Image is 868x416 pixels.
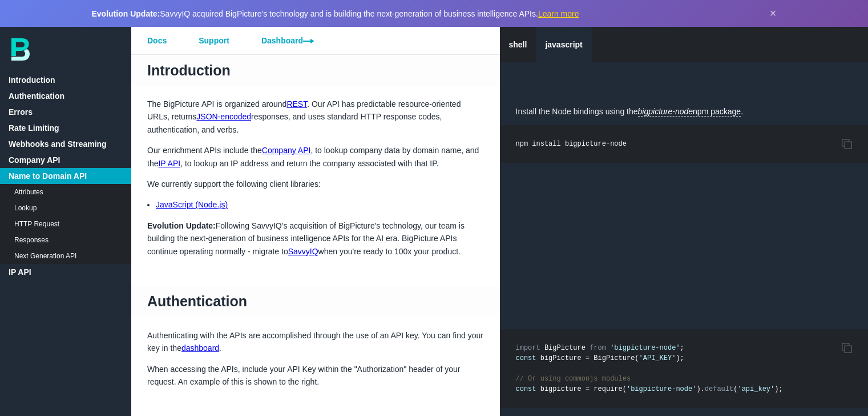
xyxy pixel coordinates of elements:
[627,385,631,393] span: '
[538,9,579,18] a: Learn more
[610,344,614,352] span: '
[516,375,631,383] span: // Or using commonjs modules
[11,38,30,61] img: bp-logo-B-teal.svg
[590,344,606,352] span: from
[638,107,693,116] i: bigpicture-node
[131,98,500,136] p: The BigPicture API is organized around . Our API has predictable resource-oriented URLs, returns ...
[131,363,500,389] p: When accessing the APIs, include your API Key within the "Authorization" header of your request. ...
[680,344,684,352] span: ;
[288,247,318,256] a: SavvyIQ
[245,27,330,54] a: Dashboard
[594,354,635,362] span: BigPicture
[614,344,676,352] span: bigpicture-node
[631,385,692,393] span: bigpicture-node
[183,27,245,54] a: Support
[158,159,180,168] a: IP API
[532,140,560,148] span: install
[676,354,684,362] span: );
[536,27,591,62] a: javascript
[131,144,500,170] p: Our enrichment APIs include the , to lookup company data by domain name, and the , to lookup an I...
[692,385,696,393] span: '
[705,385,733,393] span: default
[635,354,639,362] span: (
[606,140,610,148] span: -
[742,385,770,393] span: api_key
[516,140,528,148] span: npm
[737,385,741,393] span: '
[540,385,582,393] span: bigpicture
[586,385,590,393] span: =
[131,219,500,258] p: Following SavvyIQ's acquisition of BigPicture's technology, our team is building the next-generat...
[594,385,622,393] span: require
[676,344,680,352] span: '
[92,9,160,18] strong: Evolution Update:
[131,27,183,54] a: Docs
[131,286,500,317] h1: Authentication
[286,99,307,109] a: REST
[500,27,536,62] a: shell
[770,7,777,20] button: Dismiss announcement
[565,140,606,148] span: bigpicture
[516,354,536,362] span: const
[774,385,782,393] span: );
[181,343,219,353] a: dashboard
[639,354,643,362] span: '
[733,385,737,393] span: (
[672,354,676,362] span: '
[131,55,500,86] h1: Introduction
[643,354,672,362] span: API_KEY
[540,354,582,362] span: bigPicture
[638,107,741,117] a: bigpicture-nodenpm package
[92,9,579,18] span: SavvyIQ acquired BigPicture's technology and is building the next-generation of business intellig...
[623,385,627,393] span: (
[696,385,704,393] span: ).
[610,140,627,148] span: node
[516,385,536,393] span: const
[586,354,590,362] span: =
[262,146,311,155] a: Company API
[147,221,216,230] strong: Evolution Update:
[770,385,774,393] span: '
[516,344,540,352] span: import
[131,329,500,355] p: Authenticating with the APIs are accomplished through the use of an API key. You can find your ke...
[131,178,500,190] p: We currently support the following client libraries:
[156,200,228,209] a: JavaScript (Node.js)
[196,112,251,121] a: JSON-encoded
[544,344,586,352] span: BigPicture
